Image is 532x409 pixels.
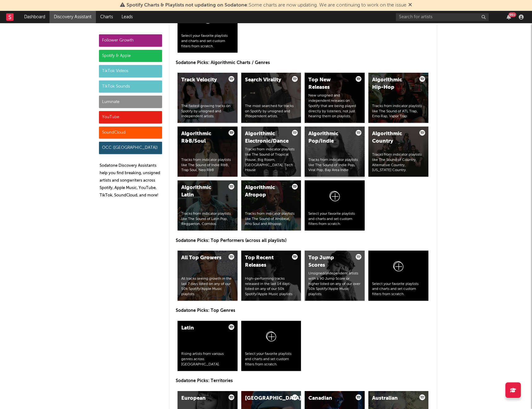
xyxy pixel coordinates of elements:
[181,395,223,402] div: European
[99,111,162,123] div: YouTube
[372,152,425,173] div: Tracks from indicator playlists like The Sound of Country, Alternative Country, [US_STATE] Country.
[308,76,350,91] div: Top New Releases
[245,351,298,367] div: Select your favorite playlists and charts and set custom filters from scratch.
[241,321,301,371] a: Select your favorite playlists and charts and set custom filters from scratch.
[176,237,431,244] p: Sodatone Picks: Top Performers (across all playlists)
[245,276,298,297] div: High-performing tracks released in the last 14 days listed on any of our 50k Spotify/Apple Music ...
[49,11,96,23] a: Discovery Assistant
[181,254,223,262] div: All Top Growers
[181,157,234,173] div: Tracks from indicator playlists like The Sound of Indie R&B, Trap Soul, Neo R&B
[372,76,414,91] div: Algorithmic Hip-Hop
[178,2,238,53] a: Select your favorite playlists and charts and set custom filters from scratch.
[372,130,414,145] div: Algorithmic Country
[127,3,247,8] span: Spotify Charts & Playlists not updating on Sodatone
[308,254,350,269] div: Top Jump Scores
[241,73,301,123] a: Search ViralityThe most searched for tracks on Spotify by unsigned and independent artists.
[99,34,162,47] div: Follower Growth
[100,162,162,199] p: Sodatone Discovery Assistants help you find breaking, unsigned artists and songwriters across Spo...
[20,11,49,23] a: Dashboard
[99,142,162,154] div: OCC ([GEOGRAPHIC_DATA])
[372,104,425,119] div: Tracks from indicator playlists like The Sound of ATL Trap, Emo Rap, Vapor Trap
[99,127,162,139] div: SoundCloud
[305,180,365,230] a: Select your favorite playlists and charts and set custom filters from scratch.
[245,254,287,269] div: Top Recent Releases
[241,127,301,177] a: Algorithmic Electronic/DanceTracks from indicator playlists like The Sound of Tropical House, Big...
[245,211,298,227] div: Tracks from indicator playlists like The Sound of Afrobeat, Afro Soul and Afropop.
[96,11,117,23] a: Charts
[372,395,414,402] div: Australian
[178,180,238,230] a: Algorithmic LatinTracks from indicator playlists like The Sound of Latin Pop, Reggaeton, Corridos.
[117,11,137,23] a: Leads
[308,93,361,119] div: New unsigned and independent releases on Spotify that are being played directly by listeners, not...
[308,271,361,297] div: Unsigned/independent artists with a 90 Jump Score or higher listed on any of our over 50k Spotify...
[368,251,428,301] a: Select your favorite playlists and charts and set custom filters from scratch.
[99,96,162,108] div: Luminate
[308,157,361,173] div: Tracks from indicator playlists like The Sound of Indie Pop, Viral Pop, Bay Area Indie
[181,76,223,84] div: Track Velocity
[181,130,223,145] div: Algorithmic R&B/Soul
[178,73,238,123] a: Track VelocityThe fastest growing tracks on Spotify by unsigned and independent artists.
[176,377,431,385] p: Sodatone Picks: Territories
[181,33,234,49] div: Select your favorite playlists and charts and set custom filters from scratch.
[396,13,489,21] input: Search for artists
[507,15,511,19] button: 99+
[245,395,287,402] div: [GEOGRAPHIC_DATA]
[127,3,406,8] span: : Some charts are now updating. We are continuing to work on the issue
[305,73,365,123] a: Top New ReleasesNew unsigned and independent releases on Spotify that are being played directly b...
[508,12,516,17] div: 99 +
[245,104,298,119] div: The most searched for tracks on Spotify by unsigned and independent artists.
[176,307,431,314] p: Sodatone Picks: Top Genres
[241,180,301,230] a: Algorithmic AfropopTracks from indicator playlists like The Sound of Afrobeat, Afro Soul and Afro...
[99,80,162,93] div: TikTok Sounds
[178,251,238,301] a: All Top GrowersAll tracks seeing growth in the last 7 days listed on any of our 50k Spotify/Apple...
[372,282,425,297] div: Select your favorite playlists and charts and set custom filters from scratch.
[181,211,234,227] div: Tracks from indicator playlists like The Sound of Latin Pop, Reggaeton, Corridos.
[308,211,361,227] div: Select your favorite playlists and charts and set custom filters from scratch.
[368,127,428,177] a: Algorithmic CountryTracks from indicator playlists like The Sound of Country, Alternative Country...
[308,395,350,402] div: Canadian
[181,104,234,119] div: The fastest growing tracks on Spotify by unsigned and independent artists.
[308,130,350,145] div: Algorithmic Pop/Indie
[178,321,238,371] a: LatinRising artists from various genres across [GEOGRAPHIC_DATA].
[181,325,223,332] div: Latin
[181,184,223,199] div: Algorithmic Latin
[241,251,301,301] a: Top Recent ReleasesHigh-performing tracks released in the last 14 days listed on any of our 50k S...
[245,184,287,199] div: Algorithmic Afropop
[178,127,238,177] a: Algorithmic R&B/SoulTracks from indicator playlists like The Sound of Indie R&B, Trap Soul, Neo R&B
[181,276,234,297] div: All tracks seeing growth in the last 7 days listed on any of our 50k Spotify/Apple Music playlists.
[245,130,287,145] div: Algorithmic Electronic/Dance
[99,65,162,77] div: TikTok Videos
[99,50,162,62] div: Spotify & Apple
[245,147,298,173] div: Tracks from indicator playlists like The Sound of Tropical House, Big Room, [GEOGRAPHIC_DATA], Te...
[245,76,287,84] div: Search Virality
[181,351,234,367] div: Rising artists from various genres across [GEOGRAPHIC_DATA].
[368,73,428,123] a: Algorithmic Hip-HopTracks from indicator playlists like The Sound of ATL Trap, Emo Rap, Vapor Trap
[408,3,412,8] span: Dismiss
[305,127,365,177] a: Algorithmic Pop/IndieTracks from indicator playlists like The Sound of Indie Pop, Viral Pop, Bay ...
[305,251,365,301] a: Top Jump ScoresUnsigned/independent artists with a 90 Jump Score or higher listed on any of our o...
[176,59,431,67] p: Sodatone Picks: Algorithmic Charts / Genres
